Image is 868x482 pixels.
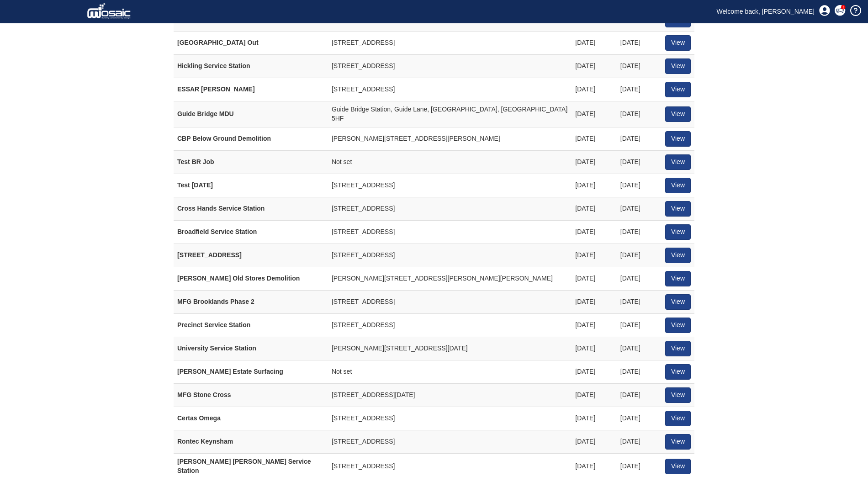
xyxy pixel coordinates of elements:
[328,197,572,221] td: [STREET_ADDRESS]
[572,314,617,337] td: [DATE]
[177,391,231,398] strong: MFG Stone Cross
[572,430,617,454] td: [DATE]
[177,344,256,352] strong: University Service Station
[617,32,654,55] td: [DATE]
[617,454,654,479] td: [DATE]
[617,197,654,221] td: [DATE]
[665,271,691,286] a: View
[665,459,691,474] a: View
[177,275,300,282] strong: [PERSON_NAME] Old Stores Demolition
[328,221,572,244] td: [STREET_ADDRESS]
[328,32,572,55] td: [STREET_ADDRESS]
[177,458,311,474] strong: [PERSON_NAME] [PERSON_NAME] Service Station
[177,368,283,375] strong: [PERSON_NAME] Estate Surfacing
[177,228,257,235] strong: Broadfield Service Station
[177,158,214,165] strong: Test BR Job
[328,55,572,78] td: [STREET_ADDRESS]
[572,32,617,55] td: [DATE]
[617,267,654,291] td: [DATE]
[328,407,572,430] td: [STREET_ADDRESS]
[177,62,250,69] strong: Hickling Service Station
[177,438,233,445] strong: Rontec Keynsham
[328,78,572,101] td: [STREET_ADDRESS]
[572,197,617,221] td: [DATE]
[617,127,654,151] td: [DATE]
[328,384,572,407] td: [STREET_ADDRESS][DATE]
[572,244,617,267] td: [DATE]
[572,337,617,360] td: [DATE]
[665,294,691,310] a: View
[572,291,617,314] td: [DATE]
[617,314,654,337] td: [DATE]
[710,5,821,18] a: Welcome back, [PERSON_NAME]
[665,178,691,193] a: View
[177,251,242,259] strong: [STREET_ADDRESS]
[177,414,221,422] strong: Certas Omega
[665,364,691,380] a: View
[87,2,133,21] img: logo_white.png
[572,127,617,151] td: [DATE]
[665,201,691,217] a: View
[177,39,259,46] strong: [GEOGRAPHIC_DATA] Out
[177,181,213,189] strong: Test [DATE]
[617,337,654,360] td: [DATE]
[665,248,691,263] a: View
[572,454,617,479] td: [DATE]
[665,434,691,450] a: View
[617,55,654,78] td: [DATE]
[665,154,691,170] a: View
[328,291,572,314] td: [STREET_ADDRESS]
[617,291,654,314] td: [DATE]
[665,131,691,147] a: View
[572,360,617,384] td: [DATE]
[328,127,572,151] td: [PERSON_NAME][STREET_ADDRESS][PERSON_NAME]
[617,407,654,430] td: [DATE]
[617,384,654,407] td: [DATE]
[617,78,654,101] td: [DATE]
[617,174,654,197] td: [DATE]
[617,151,654,174] td: [DATE]
[665,387,691,403] a: View
[177,110,234,117] strong: Guide Bridge MDU
[665,411,691,426] a: View
[328,337,572,360] td: [PERSON_NAME][STREET_ADDRESS][DATE]
[665,224,691,240] a: View
[617,221,654,244] td: [DATE]
[617,360,654,384] td: [DATE]
[572,151,617,174] td: [DATE]
[177,85,255,93] strong: ESSAR [PERSON_NAME]
[572,101,617,127] td: [DATE]
[617,101,654,127] td: [DATE]
[572,267,617,291] td: [DATE]
[328,454,572,479] td: [STREET_ADDRESS]
[328,244,572,267] td: [STREET_ADDRESS]
[665,82,691,97] a: View
[177,205,265,212] strong: Cross Hands Service Station
[572,55,617,78] td: [DATE]
[617,430,654,454] td: [DATE]
[572,221,617,244] td: [DATE]
[617,244,654,267] td: [DATE]
[572,384,617,407] td: [DATE]
[328,174,572,197] td: [STREET_ADDRESS]
[665,341,691,356] a: View
[665,318,691,333] a: View
[177,135,271,142] strong: CBP Below Ground Demolition
[328,314,572,337] td: [STREET_ADDRESS]
[665,58,691,74] a: View
[328,101,572,127] td: Guide Bridge Station, Guide Lane, [GEOGRAPHIC_DATA], [GEOGRAPHIC_DATA] 5HF
[177,321,250,328] strong: Precinct Service Station
[572,407,617,430] td: [DATE]
[665,106,691,122] a: View
[665,35,691,51] a: View
[328,151,572,174] td: Not set
[328,430,572,454] td: [STREET_ADDRESS]
[572,78,617,101] td: [DATE]
[572,174,617,197] td: [DATE]
[177,298,254,305] strong: MFG Brooklands Phase 2
[829,441,861,475] iframe: Chat
[328,360,572,384] td: Not set
[328,267,572,291] td: [PERSON_NAME][STREET_ADDRESS][PERSON_NAME][PERSON_NAME]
